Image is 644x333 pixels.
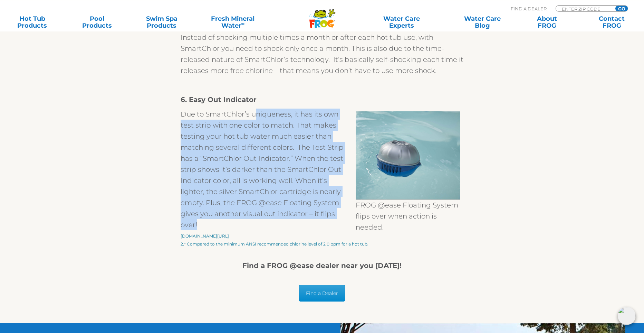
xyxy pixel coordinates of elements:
[181,95,257,104] strong: 6. Easy Out Indicator
[618,307,636,325] img: openIcon
[181,109,464,230] p: Due to SmartChlor’s uniqueness, it has its own test strip with one color to match. That makes tes...
[356,200,464,233] p: FROG @ease Floating System flips over when action is needed.
[615,6,628,11] input: GO
[457,15,508,29] a: Water CareBlog
[7,15,57,29] a: Hot TubProducts
[522,15,572,29] a: AboutFROG
[241,20,245,26] sup: ∞
[181,242,464,246] h6: 2.* Compared to the minimum ANSI recommended chlorine level of 2.0 ppm for a hot tub.
[181,32,464,76] p: Instead of shocking multiple times a month or after each hot tub use, with SmartChlor you need to...
[201,15,265,29] a: Fresh MineralWater∞
[561,6,608,11] input: Zip Code Form
[361,15,443,29] a: Water CareExperts
[181,234,464,238] h6: [DOMAIN_NAME][URL]
[72,15,122,29] a: PoolProducts
[511,5,547,11] p: Find A Dealer
[299,285,345,302] a: Find a Dealer
[136,15,187,29] a: Swim SpaProducts
[242,261,402,270] strong: Find a FROG @ease dealer near you [DATE]!
[587,15,637,29] a: ContactFROG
